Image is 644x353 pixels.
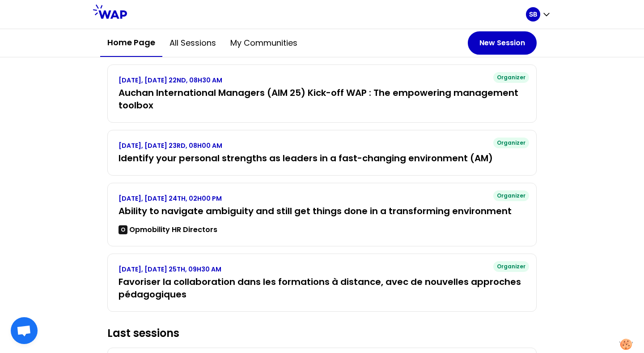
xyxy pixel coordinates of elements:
[119,76,525,112] a: [DATE], [DATE] 22ND, 08H30 AMAuchan International Managers (AIM 25) Kick-off WAP : The empowering...
[129,224,217,235] p: Opmobility HR Directors
[11,317,38,344] div: Open chat
[162,30,223,56] button: All sessions
[119,141,525,150] p: [DATE], [DATE] 23RD, 08H00 AM
[493,138,529,148] div: Organizer
[119,152,525,164] h3: Identify your personal strengths as leaders in a fast-changing environment (AM)
[493,190,529,201] div: Organizer
[119,194,525,235] a: [DATE], [DATE] 24TH, 02H00 PMAbility to navigate ambiguity and still get things done in a transfo...
[119,86,525,112] h3: Auchan International Managers (AIM 25) Kick-off WAP : The empowering management toolbox
[119,276,525,301] h3: Favoriser la collaboration dans les formations à distance, avec de nouvelles approches pédagogiques
[119,205,525,217] h3: Ability to navigate ambiguity and still get things done in a transforming environment
[119,141,525,164] a: [DATE], [DATE] 23RD, 08H00 AMIdentify your personal strengths as leaders in a fast-changing envir...
[493,72,529,83] div: Organizer
[107,326,537,340] h2: Last sessions
[493,261,529,272] div: Organizer
[119,265,525,301] a: [DATE], [DATE] 25TH, 09H30 AMFavoriser la collaboration dans les formations à distance, avec de n...
[529,10,537,19] p: SB
[119,76,525,85] p: [DATE], [DATE] 22ND, 08H30 AM
[119,265,525,274] p: [DATE], [DATE] 25TH, 09H30 AM
[223,30,305,56] button: My communities
[100,29,162,57] button: Home page
[119,194,525,203] p: [DATE], [DATE] 24TH, 02H00 PM
[468,31,537,55] button: New Session
[526,7,551,22] button: SB
[121,226,125,233] p: O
